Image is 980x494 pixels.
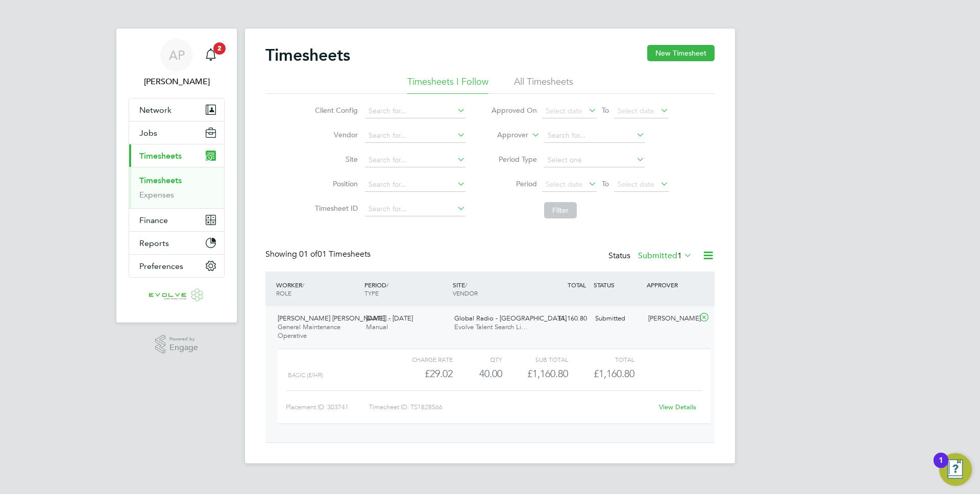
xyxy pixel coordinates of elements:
[365,202,465,216] input: Search for...
[365,104,465,118] input: Search for...
[644,276,697,294] div: APPROVER
[638,251,692,261] label: Submitted
[213,42,226,55] span: 2
[454,323,528,331] span: Evolve Talent Search Li…
[454,314,567,323] span: Global Radio - [GEOGRAPHIC_DATA]
[591,276,644,294] div: STATUS
[386,281,388,289] span: /
[364,289,379,297] span: TYPE
[278,314,391,323] span: [PERSON_NAME] [PERSON_NAME]…
[365,153,465,167] input: Search for...
[502,353,568,365] div: Sub Total
[939,460,943,474] div: 1
[544,129,645,143] input: Search for...
[453,365,502,382] div: 40.00
[514,76,573,94] li: All Timesheets
[129,121,224,144] button: Jobs
[365,129,465,143] input: Search for...
[129,39,225,88] a: AP[PERSON_NAME]
[169,48,185,62] span: AP
[618,106,654,115] span: Select date
[387,365,453,382] div: £29.02
[312,204,358,213] label: Timesheet ID
[644,310,697,327] div: [PERSON_NAME]
[299,249,317,259] span: 01 of
[139,151,182,161] span: Timesheets
[129,167,224,208] div: Timesheets
[286,399,369,415] div: Placement ID: 303741
[139,105,171,115] span: Network
[369,399,652,415] div: Timesheet ID: TS1828566
[387,353,453,365] div: Charge rate
[659,403,696,411] a: View Details
[365,178,465,192] input: Search for...
[647,45,715,61] button: New Timesheet
[366,314,413,323] span: [DATE] - [DATE]
[129,232,224,254] button: Reports
[502,365,568,382] div: £1,160.80
[299,249,371,259] span: 01 Timesheets
[265,249,373,260] div: Showing
[491,106,537,115] label: Approved On
[169,343,198,352] span: Engage
[116,29,237,323] nav: Main navigation
[482,130,528,140] label: Approver
[169,335,198,343] span: Powered by
[939,453,972,486] button: Open Resource Center, 1 new notification
[544,153,645,167] input: Select one
[546,180,582,189] span: Select date
[139,238,169,248] span: Reports
[149,288,205,304] img: evolve-talent-logo-retina.png
[450,276,538,302] div: SITE
[139,128,157,138] span: Jobs
[568,353,634,365] div: Total
[129,76,225,88] span: Anthony Perrin
[139,190,174,200] a: Expenses
[608,249,694,263] div: Status
[366,323,388,331] span: Manual
[312,130,358,139] label: Vendor
[278,323,340,340] span: General Maintenance Operative
[568,281,586,289] span: TOTAL
[491,179,537,188] label: Period
[491,155,537,164] label: Period Type
[591,310,644,327] div: Submitted
[139,176,182,185] a: Timesheets
[407,76,488,94] li: Timesheets I Follow
[677,251,682,261] span: 1
[599,177,612,190] span: To
[155,335,199,354] a: Powered byEngage
[265,45,350,65] h2: Timesheets
[594,367,634,380] span: £1,160.80
[544,202,577,218] button: Filter
[139,215,168,225] span: Finance
[129,255,224,277] button: Preferences
[538,310,591,327] div: £1,160.80
[302,281,304,289] span: /
[129,144,224,167] button: Timesheets
[201,39,221,71] a: 2
[312,106,358,115] label: Client Config
[618,180,654,189] span: Select date
[362,276,450,302] div: PERIOD
[453,289,478,297] span: VENDOR
[139,261,183,271] span: Preferences
[599,104,612,117] span: To
[546,106,582,115] span: Select date
[129,209,224,231] button: Finance
[312,155,358,164] label: Site
[274,276,362,302] div: WORKER
[288,372,323,379] span: Basic (£/HR)
[465,281,467,289] span: /
[312,179,358,188] label: Position
[129,288,225,304] a: Go to home page
[453,353,502,365] div: QTY
[276,289,291,297] span: ROLE
[129,98,224,121] button: Network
